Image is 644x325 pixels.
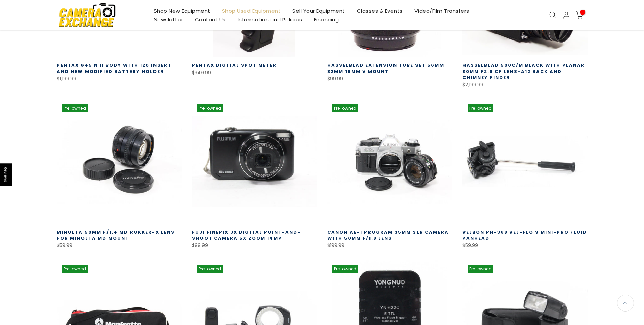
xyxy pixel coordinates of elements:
div: $59.99 [57,241,182,250]
div: $99.99 [327,75,452,83]
a: Canon AE-1 Program 35mm SLR Camera with 50mm f/1.8 Lens [327,229,449,241]
a: Sell Your Equipment [287,7,351,15]
a: Minolta 50mm f/1.4 MD Rokker-X Lens for Minolta MD Mount [57,229,175,241]
a: Shop New Equipment [148,7,216,15]
a: Fuji FinePix JX Digital Point-and-Shoot Camera 5x Zoom 14mp [192,229,301,241]
a: Hasselblad 500C/M Black with Planar 80mm f2.8 CF Lens-A12 Back and Chimney Finder [462,62,585,81]
a: Hasselblad Extension Tube Set 56mm 32mm 16mm V Mount [327,62,444,75]
a: Back to the top [617,295,634,312]
a: 0 [576,11,583,19]
a: Video/Film Transfers [408,7,475,15]
a: Pentax 645 N II Body with 120 Insert and New Modified Battery Holder [57,62,171,75]
span: 0 [580,10,585,15]
a: Financing [308,15,345,24]
div: $1,199.99 [57,75,182,83]
div: $59.99 [462,241,588,250]
div: $349.99 [192,69,317,77]
div: $199.99 [327,241,452,250]
a: Classes & Events [351,7,408,15]
a: Pentax Digital Spot Meter [192,62,277,69]
a: Shop Used Equipment [216,7,287,15]
div: $2,199.99 [462,81,588,89]
a: Velbon PH-368 Vel-flo 9 Mini-Pro Fluid Panhead [462,229,587,241]
a: Contact Us [189,15,232,24]
a: Newsletter [148,15,189,24]
div: $99.99 [192,241,317,250]
a: Information and Policies [232,15,308,24]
